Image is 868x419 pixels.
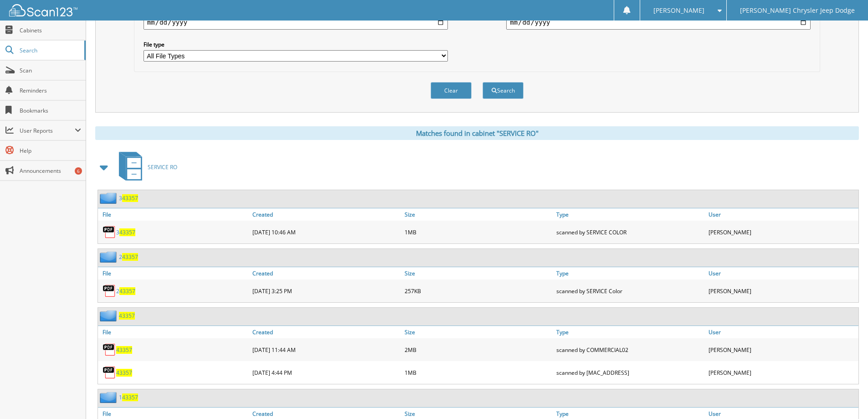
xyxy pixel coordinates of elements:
img: PDF.png [103,284,116,298]
a: Created [250,208,402,221]
img: folder2.png [100,392,119,403]
a: 143357 [119,393,138,401]
div: 1MB [402,363,555,382]
a: 243357 [119,253,138,261]
span: 43357 [122,393,138,401]
a: File [98,267,250,279]
span: 43357 [119,287,135,295]
a: 343357 [119,194,138,202]
div: [PERSON_NAME] [706,341,858,359]
button: Search [483,82,524,99]
a: File [98,208,250,221]
div: 257KB [402,282,555,300]
a: Type [554,326,706,338]
div: [DATE] 4:44 PM [250,363,402,382]
span: [PERSON_NAME] Chrysler Jeep Dodge [740,8,855,13]
a: Size [402,267,555,279]
span: Reminders [20,87,81,94]
span: 43357 [119,228,135,236]
span: 43357 [122,253,138,261]
div: scanned by SERVICE COLOR [554,223,706,241]
span: Scan [20,67,81,74]
div: scanned by COMMERCIAL02 [554,341,706,359]
a: User [706,326,858,338]
img: PDF.png [103,343,116,357]
div: [PERSON_NAME] [706,282,858,300]
a: Created [250,267,402,279]
span: Announcements [20,167,81,175]
div: [PERSON_NAME] [706,223,858,241]
input: end [506,15,811,30]
a: User [706,267,858,279]
a: Created [250,326,402,338]
input: start [144,15,448,30]
a: Type [554,267,706,279]
a: File [98,326,250,338]
a: Size [402,326,555,338]
img: PDF.png [103,225,116,239]
span: SERVICE RO [148,163,177,171]
div: Matches found in cabinet "SERVICE RO" [95,126,859,140]
a: 243357 [116,287,135,295]
span: [PERSON_NAME] [653,8,704,13]
a: SERVICE RO [113,149,177,185]
div: scanned by [MAC_ADDRESS] [554,363,706,382]
span: Help [20,147,81,155]
div: 1MB [402,223,555,241]
a: 43357 [119,312,135,320]
span: 43357 [122,194,138,202]
button: Clear [431,82,472,99]
div: 6 [75,167,82,175]
div: [DATE] 3:25 PM [250,282,402,300]
div: scanned by SERVICE Color [554,282,706,300]
span: Bookmarks [20,107,81,114]
a: User [706,208,858,221]
label: File type [144,41,448,48]
a: 343357 [116,228,135,236]
img: folder2.png [100,310,119,321]
span: User Reports [20,127,75,134]
img: folder2.png [100,192,119,204]
a: Type [554,208,706,221]
a: Size [402,208,555,221]
iframe: Chat Widget [822,375,868,419]
span: Cabinets [20,26,81,34]
a: 43357 [116,346,132,354]
img: PDF.png [103,366,116,379]
span: Search [20,47,80,54]
a: 43357 [116,369,132,377]
img: scan123-logo-white.svg [9,4,77,16]
div: 2MB [402,341,555,359]
div: [DATE] 11:44 AM [250,341,402,359]
img: folder2.png [100,251,119,263]
div: [PERSON_NAME] [706,363,858,382]
div: [DATE] 10:46 AM [250,223,402,241]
